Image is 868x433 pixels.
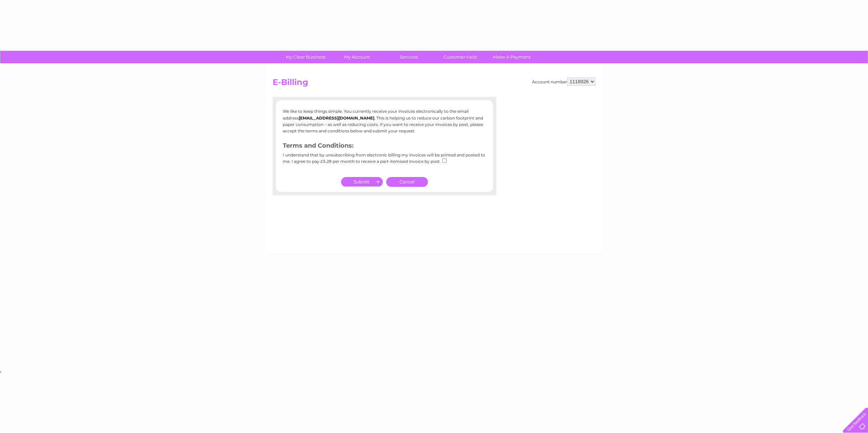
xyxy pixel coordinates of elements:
[283,141,486,153] h3: Terms and Conditions:
[283,153,486,169] div: I understand that by unsubscribing from electronic billing my invoices will be printed and posted...
[283,108,486,134] p: We like to keep things simple. You currently receive your invoices electronically to the email ad...
[381,51,437,63] a: Services
[329,51,385,63] a: My Account
[299,115,374,121] b: [EMAIL_ADDRESS][DOMAIN_NAME]
[273,78,595,90] h2: E-Billing
[341,177,383,187] input: Submit
[278,51,334,63] a: My Clear Business
[432,51,488,63] a: Customer Help
[532,78,595,86] div: Account number
[386,177,428,187] a: Cancel
[484,51,540,63] a: Make A Payment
